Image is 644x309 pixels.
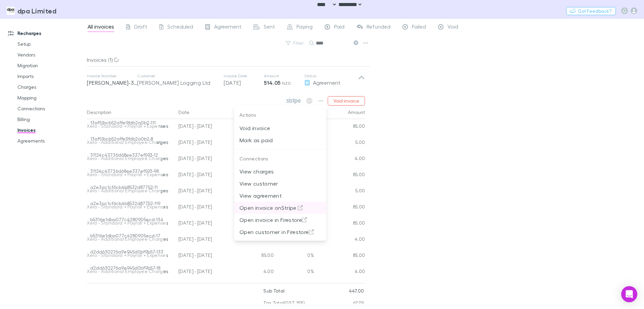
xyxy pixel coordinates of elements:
[234,108,326,122] p: Actions
[234,134,326,146] li: Mark as paid
[239,216,321,224] p: Open invoice in Firestore
[234,226,326,238] li: Open customer in Firestore
[234,190,326,202] li: View agreement
[234,180,326,186] a: View customer
[234,214,326,226] li: Open invoice in Firestore
[239,180,321,188] p: View customer
[239,167,321,176] p: View charges
[234,216,326,222] a: Open invoice in Firestore
[234,228,326,234] a: Open customer in Firestore
[234,192,326,198] a: View agreement
[234,167,326,174] a: View charges
[234,204,326,210] a: Open invoice onStripe
[234,152,326,166] p: Connections
[234,165,326,178] li: View charges
[234,202,326,214] li: Open invoice onStripe
[239,228,321,236] p: Open customer in Firestore
[239,192,321,200] p: View agreement
[239,204,321,212] p: Open invoice on Stripe
[239,136,321,144] p: Mark as paid
[234,178,326,190] li: View customer
[239,124,321,132] p: Void invoice
[234,122,326,134] li: Void invoice
[621,286,637,302] div: Open Intercom Messenger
